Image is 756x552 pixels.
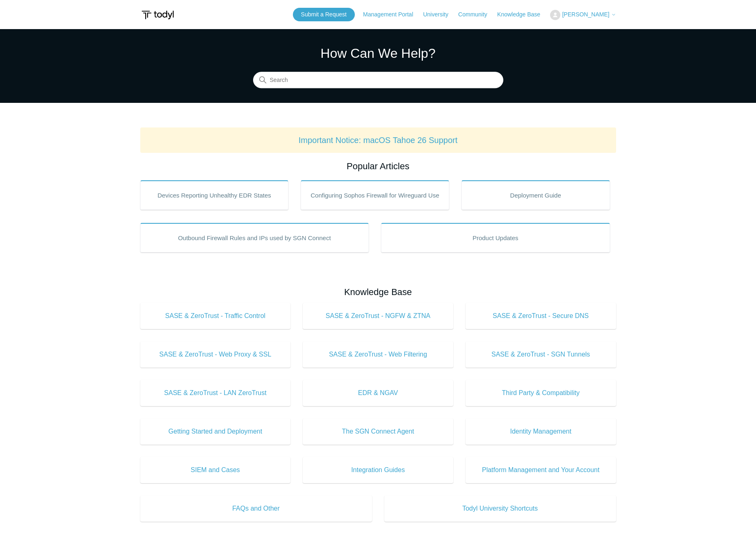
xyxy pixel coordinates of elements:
a: The SGN Connect Agent [303,418,453,445]
a: SASE & ZeroTrust - Secure DNS [466,303,616,329]
a: Getting Started and Deployment [140,418,291,445]
a: Configuring Sophos Firewall for Wireguard Use [301,180,449,210]
a: FAQs and Other [140,495,372,522]
span: SASE & ZeroTrust - Secure DNS [478,311,604,321]
span: FAQs and Other [153,504,360,513]
span: SASE & ZeroTrust - Web Proxy & SSL [153,350,279,359]
span: Todyl University Shortcuts [397,504,604,513]
button: [PERSON_NAME] [550,10,616,20]
span: SASE & ZeroTrust - SGN Tunnels [478,350,604,359]
a: SASE & ZeroTrust - Traffic Control [140,303,291,329]
a: SIEM and Cases [140,457,291,483]
span: SASE & ZeroTrust - Traffic Control [153,311,279,321]
a: Identity Management [466,418,616,445]
span: [PERSON_NAME] [562,11,609,18]
img: Todyl Support Center Help Center home page [140,7,175,23]
input: Search [253,72,503,89]
a: Submit a Request [293,8,355,21]
a: Todyl University Shortcuts [384,495,616,522]
h2: Knowledge Base [140,285,616,299]
span: Getting Started and Deployment [153,427,279,436]
span: Platform Management and Your Account [478,465,604,475]
a: SASE & ZeroTrust - Web Filtering [303,341,453,368]
a: Deployment Guide [461,180,610,210]
span: SASE & ZeroTrust - NGFW & ZTNA [315,311,441,321]
span: SIEM and Cases [153,465,279,475]
h2: Popular Articles [140,159,616,173]
a: Product Updates [381,223,610,252]
a: SASE & ZeroTrust - LAN ZeroTrust [140,380,291,406]
a: Third Party & Compatibility [466,380,616,406]
a: SASE & ZeroTrust - NGFW & ZTNA [303,303,453,329]
a: Platform Management and Your Account [466,457,616,483]
a: Devices Reporting Unhealthy EDR States [140,180,289,210]
a: Knowledge Base [497,10,548,19]
span: Identity Management [478,427,604,436]
a: University [423,10,456,19]
a: SASE & ZeroTrust - Web Proxy & SSL [140,341,291,368]
a: SASE & ZeroTrust - SGN Tunnels [466,341,616,368]
span: Integration Guides [315,465,441,475]
span: Third Party & Compatibility [478,388,604,398]
span: The SGN Connect Agent [315,427,441,436]
a: Community [458,10,496,19]
span: EDR & NGAV [315,388,441,398]
a: Management Portal [363,10,421,19]
a: Outbound Firewall Rules and IPs used by SGN Connect [140,223,369,252]
a: Important Notice: macOS Tahoe 26 Support [299,136,458,145]
span: SASE & ZeroTrust - Web Filtering [315,350,441,359]
a: EDR & NGAV [303,380,453,406]
span: SASE & ZeroTrust - LAN ZeroTrust [153,388,279,398]
a: Integration Guides [303,457,453,483]
h1: How Can We Help? [253,43,503,63]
